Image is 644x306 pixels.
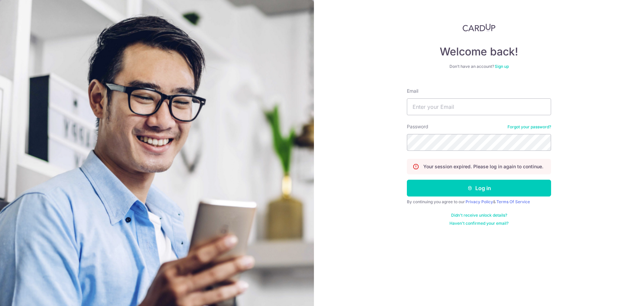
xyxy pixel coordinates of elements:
a: Privacy Policy [466,199,493,204]
a: Terms Of Service [496,199,530,204]
div: By continuing you agree to our & [407,199,551,205]
div: Don’t have an account? [407,64,551,69]
a: Didn't receive unlock details? [451,213,507,218]
p: Your session expired. Please log in again to continue. [423,163,543,170]
label: Password [407,123,428,130]
a: Haven't confirmed your email? [449,221,508,226]
label: Email [407,88,418,94]
img: CardUp Logo [463,24,495,32]
a: Forgot your password? [507,124,551,130]
a: Sign up [495,64,509,69]
h4: Welcome back! [407,45,551,58]
button: Log in [407,180,551,196]
input: Enter your Email [407,98,551,115]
